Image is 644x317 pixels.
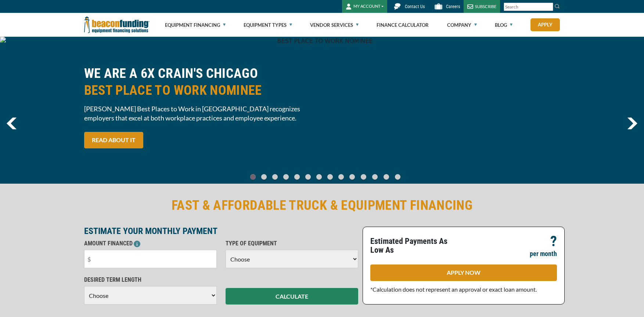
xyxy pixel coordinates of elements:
h2: FAST & AFFORDABLE TRUCK & EQUIPMENT FINANCING [84,197,560,214]
a: Clear search text [546,4,551,10]
a: READ ABOUT IT [84,132,143,148]
p: AMOUNT FINANCED [84,239,217,248]
a: Go To Slide 0 [249,174,258,180]
a: Equipment Financing [165,13,226,37]
a: Go To Slide 7 [326,174,335,180]
a: previous [7,118,17,129]
a: Go To Slide 3 [282,174,291,180]
img: Search [554,3,560,9]
a: Go To Slide 6 [315,174,324,180]
a: Go To Slide 10 [359,174,368,180]
p: ? [550,237,557,246]
img: Beacon Funding Corporation logo [84,13,150,37]
p: DESIRED TERM LENGTH [84,275,217,284]
a: Apply [530,18,560,31]
a: next [627,118,637,129]
span: Careers [446,4,460,9]
a: Blog [495,13,512,37]
a: Go To Slide 2 [271,174,280,180]
span: [PERSON_NAME] Best Places to Work in [GEOGRAPHIC_DATA] recognizes employers that excel at both wo... [84,104,318,123]
img: Right Navigator [627,118,637,129]
p: ESTIMATE YOUR MONTHLY PAYMENT [84,227,358,235]
a: Go To Slide 1 [260,174,269,180]
a: Vendor Services [310,13,359,37]
p: per month [530,249,557,258]
a: Go To Slide 9 [348,174,357,180]
img: Left Navigator [7,118,17,129]
a: APPLY NOW [370,264,557,281]
p: Estimated Payments As Low As [370,237,459,255]
a: Go To Slide 11 [370,174,379,180]
a: Go To Slide 13 [393,174,402,180]
input: Search [504,3,553,11]
a: Go To Slide 8 [337,174,346,180]
input: $ [84,250,217,268]
a: Company [447,13,477,37]
a: Go To Slide 4 [293,174,302,180]
a: Go To Slide 12 [382,174,391,180]
span: *Calculation does not represent an approval or exact loan amount. [370,286,537,293]
a: Equipment Types [244,13,292,37]
p: TYPE OF EQUIPMENT [226,239,358,248]
a: Finance Calculator [377,13,429,37]
a: Go To Slide 5 [304,174,313,180]
span: Contact Us [405,4,425,9]
h2: WE ARE A 6X CRAIN'S CHICAGO [84,65,318,99]
button: CALCULATE [226,288,358,305]
span: BEST PLACE TO WORK NOMINEE [84,82,318,99]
